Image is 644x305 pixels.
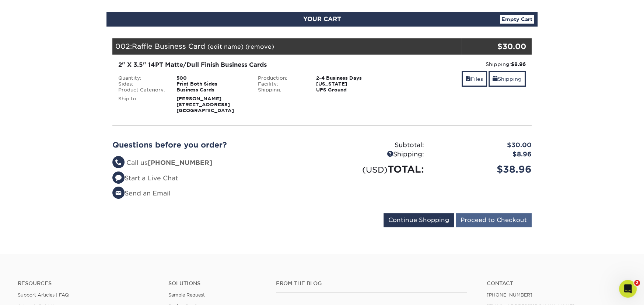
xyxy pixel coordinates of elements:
[493,76,498,82] span: shipping
[310,75,392,81] div: 2-4 Business Days
[112,38,462,55] div: 002:
[430,162,537,176] div: $38.96
[456,213,532,227] input: Proceed to Checkout
[362,165,388,174] small: (USD)
[462,41,526,52] div: $30.00
[487,292,532,298] a: [PHONE_NUMBER]
[168,280,265,287] h4: Solutions
[176,96,234,113] strong: [PERSON_NAME] [STREET_ADDRESS] [GEOGRAPHIC_DATA]
[245,43,274,50] a: (remove)
[132,42,205,50] span: Raffle Business Card
[168,292,205,298] a: Sample Request
[252,87,311,93] div: Shipping:
[207,43,244,50] a: (edit name)
[113,81,171,87] div: Sides:
[112,158,316,168] li: Call us
[112,190,171,197] a: Send an Email
[113,96,171,114] div: Ship to:
[18,280,157,287] h4: Resources
[148,159,212,166] strong: [PHONE_NUMBER]
[322,141,430,150] div: Subtotal:
[430,141,537,150] div: $30.00
[462,71,487,87] a: Files
[252,81,311,87] div: Facility:
[113,75,171,81] div: Quantity:
[634,280,640,286] span: 2
[118,60,386,69] div: 2" X 3.5" 14PT Matte/Dull Finish Business Cards
[397,60,526,68] div: Shipping:
[171,87,252,93] div: Business Cards
[487,280,626,287] a: Contact
[303,15,341,22] span: YOUR CART
[500,15,534,24] a: Empty Cart
[2,283,63,302] iframe: Google Customer Reviews
[430,150,537,159] div: $8.96
[171,75,252,81] div: 500
[171,81,252,87] div: Print Both Sides
[310,81,392,87] div: [US_STATE]
[252,75,311,81] div: Production:
[384,213,454,227] input: Continue Shopping
[322,150,430,159] div: Shipping:
[276,280,467,287] h4: From the Blog
[112,174,178,182] a: Start a Live Chat
[466,76,471,82] span: files
[489,71,526,87] a: Shipping
[322,162,430,176] div: TOTAL:
[310,87,392,93] div: UPS Ground
[112,141,316,149] h2: Questions before you order?
[511,61,526,67] strong: $8.96
[619,280,637,298] iframe: Intercom live chat
[113,87,171,93] div: Product Category:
